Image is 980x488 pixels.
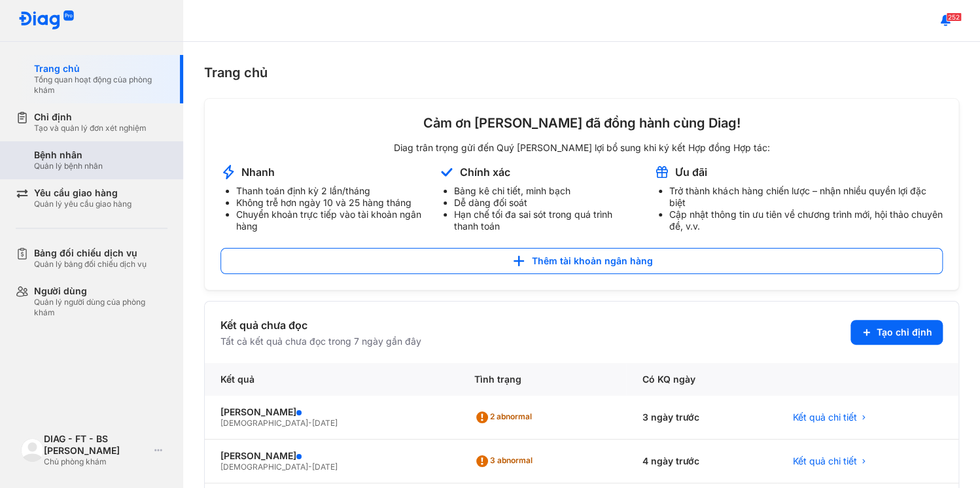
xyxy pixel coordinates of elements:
span: Kết quả chi tiết [793,455,857,467]
div: Kết quả [205,363,459,396]
div: Diag trân trọng gửi đến Quý [PERSON_NAME] lợi bổ sung khi ký kết Hợp đồng Hợp tác: [220,142,943,154]
div: Nhanh [241,165,275,179]
div: Người dùng [34,285,167,297]
span: [DEMOGRAPHIC_DATA] [220,462,308,472]
div: Bệnh nhân [34,149,103,161]
div: Kết quả chưa đọc [220,317,421,333]
span: - [308,462,312,472]
div: 3 ngày trước [626,396,777,440]
div: Cảm ơn [PERSON_NAME] đã đồng hành cùng Diag! [220,114,943,131]
li: Cập nhật thông tin ưu tiên về chương trình mới, hội thảo chuyên đề, v.v. [669,209,943,232]
div: Tổng quan hoạt động của phòng khám [34,75,167,96]
div: DIAG - FT - BS [PERSON_NAME] [44,433,149,457]
div: [PERSON_NAME] [220,406,443,418]
div: Quản lý bệnh nhân [34,161,103,171]
div: Có KQ ngày [626,363,777,396]
button: Tạo chỉ định [850,320,943,345]
div: Bảng đối chiếu dịch vụ [34,247,147,259]
span: Tạo chỉ định [877,326,932,338]
img: account-announcement [654,164,670,180]
img: account-announcement [220,164,236,180]
div: Trang chủ [204,63,959,82]
div: Tạo và quản lý đơn xét nghiệm [34,123,147,133]
div: Tất cả kết quả chưa đọc trong 7 ngày gần đây [220,336,421,347]
li: Thanh toán định kỳ 2 lần/tháng [236,185,423,197]
div: 4 ngày trước [626,440,777,483]
div: Yêu cầu giao hàng [34,187,131,199]
span: [DEMOGRAPHIC_DATA] [220,418,308,428]
img: logo [21,438,44,461]
span: - [308,418,312,428]
div: Trang chủ [34,63,167,75]
div: Chỉ định [34,111,147,123]
div: Ưu đãi [675,165,707,179]
div: [PERSON_NAME] [220,450,443,462]
div: Quản lý bảng đối chiếu dịch vụ [34,259,147,270]
button: Thêm tài khoản ngân hàng [220,248,943,274]
div: Quản lý người dùng của phòng khám [34,297,167,318]
div: Chủ phòng khám [44,457,149,467]
li: Trở thành khách hàng chiến lược – nhận nhiều quyền lợi đặc biệt [669,185,943,209]
div: 2 abnormal [474,407,537,428]
li: Dễ dàng đối soát [454,197,638,209]
span: Kết quả chi tiết [793,411,857,423]
div: 3 abnormal [474,451,538,472]
div: Quản lý yêu cầu giao hàng [34,199,131,209]
li: Không trễ hơn ngày 10 và 25 hàng tháng [236,197,423,209]
span: [DATE] [312,418,338,428]
li: Chuyển khoản trực tiếp vào tài khoản ngân hàng [236,209,423,232]
img: account-announcement [438,164,455,180]
div: Chính xác [460,165,510,179]
li: Hạn chế tối đa sai sót trong quá trình thanh toán [454,209,638,232]
span: [DATE] [312,462,338,472]
li: Bảng kê chi tiết, minh bạch [454,185,638,197]
div: Tình trạng [459,363,626,396]
span: 252 [946,12,962,22]
img: logo [18,10,75,31]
